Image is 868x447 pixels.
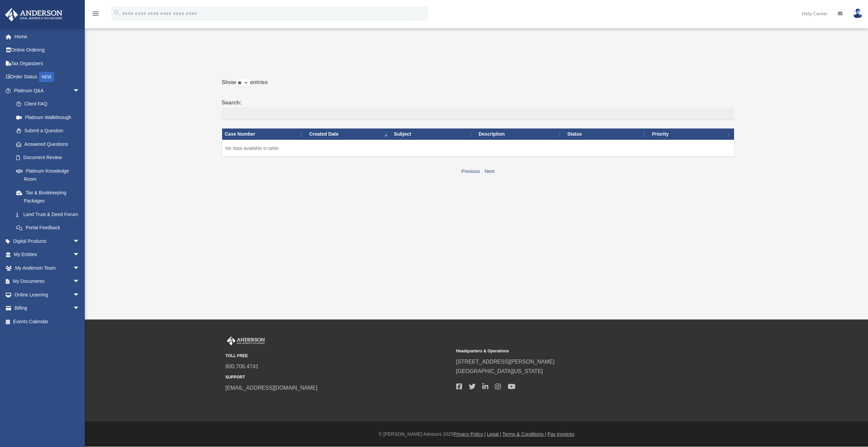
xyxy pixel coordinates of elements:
a: menu [92,12,100,18]
input: Search: [222,108,734,120]
a: Billingarrow_drop_down [5,302,90,315]
a: Privacy Policy | [454,431,486,437]
img: Anderson Advisors Platinum Portal [226,336,266,345]
a: Previous [461,169,480,174]
a: Terms & Conditions | [502,431,546,437]
a: Document Review [9,151,86,164]
div: © [PERSON_NAME] Advisors 2025 [85,430,868,439]
span: arrow_drop_down [73,84,86,98]
span: arrow_drop_down [73,288,86,302]
span: arrow_drop_down [73,261,86,275]
a: [EMAIL_ADDRESS][DOMAIN_NAME] [226,385,317,391]
label: Show entries [222,78,734,94]
i: search [113,9,121,17]
a: My Entitiesarrow_drop_down [5,248,90,261]
span: arrow_drop_down [73,302,86,315]
a: Platinum Walkthrough [9,111,86,124]
a: [GEOGRAPHIC_DATA][US_STATE] [456,368,543,374]
a: Tax & Bookkeeping Packages [9,186,86,208]
span: arrow_drop_down [73,234,86,248]
span: arrow_drop_down [73,275,86,289]
th: Subject: activate to sort column ascending [391,129,476,140]
a: Submit a Question [9,124,86,138]
img: Anderson Advisors Platinum Portal [3,8,64,21]
a: My Documentsarrow_drop_down [5,275,90,288]
a: Home [5,30,90,43]
td: No data available in table [222,140,734,157]
a: Client FAQ [9,97,86,111]
a: Platinum Knowledge Room [9,164,86,186]
a: Online Learningarrow_drop_down [5,288,90,302]
a: Events Calendar [5,315,90,328]
a: Tax Organizers [5,57,90,70]
a: My Anderson Teamarrow_drop_down [5,261,90,275]
a: Platinum Q&Aarrow_drop_down [5,84,86,97]
a: Next [485,169,495,174]
th: Priority: activate to sort column ascending [649,129,734,140]
i: menu [92,9,100,18]
a: 800.706.4741 [226,364,259,369]
a: Land Trust & Deed Forum [9,208,86,221]
a: Legal | [487,431,501,437]
span: arrow_drop_down [73,248,86,262]
a: Pay Invoices [547,431,574,437]
div: NEW [39,72,54,82]
th: Description: activate to sort column ascending [476,129,565,140]
a: Portal Feedback [9,221,86,235]
a: [STREET_ADDRESS][PERSON_NAME] [456,359,555,365]
small: TOLL FREE [226,352,451,359]
a: Order StatusNEW [5,70,90,84]
a: Answered Questions [9,137,83,151]
select: Showentries [236,79,250,87]
small: SUPPORT [226,374,451,381]
img: User Pic [853,8,863,18]
a: Online Ordering [5,43,90,57]
a: Digital Productsarrow_drop_down [5,234,90,248]
label: Search: [222,98,734,120]
small: Headquarters & Operations [456,348,682,355]
th: Case Number: activate to sort column ascending [222,129,307,140]
th: Status: activate to sort column ascending [565,129,650,140]
th: Created Date: activate to sort column ascending [307,129,391,140]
